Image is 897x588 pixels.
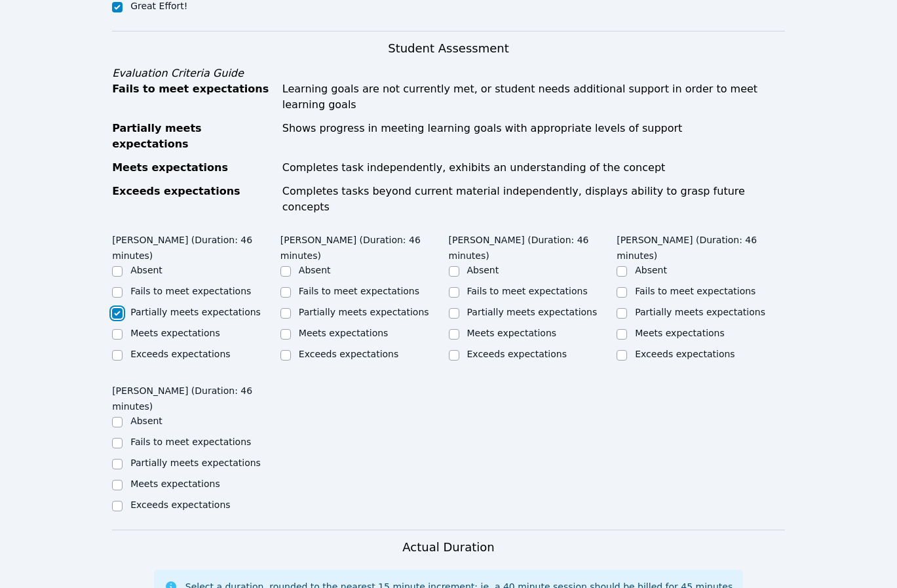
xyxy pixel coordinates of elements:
[130,286,251,296] label: Fails to meet expectations
[112,184,275,215] div: Exceeds expectations
[282,81,785,113] div: Learning goals are not currently met, or student needs additional support in order to meet learni...
[299,349,398,359] label: Exceeds expectations
[282,160,785,176] div: Completes task independently, exhibits an understanding of the concept
[130,349,230,359] label: Exceeds expectations
[130,328,220,338] label: Meets expectations
[130,416,162,426] label: Absent
[112,39,785,58] h3: Student Assessment
[467,265,499,275] label: Absent
[635,328,725,338] label: Meets expectations
[112,66,785,81] div: Evaluation Criteria Guide
[617,228,785,264] legend: [PERSON_NAME] (Duration: 46 minutes)
[130,479,220,489] label: Meets expectations
[130,458,261,468] label: Partially meets expectations
[299,286,419,296] label: Fails to meet expectations
[130,437,251,447] label: Fails to meet expectations
[282,121,785,152] div: Shows progress in meeting learning goals with appropriate levels of support
[402,538,494,557] h3: Actual Duration
[282,184,785,215] div: Completes tasks beyond current material independently, displays ability to grasp future concepts
[467,307,598,317] label: Partially meets expectations
[112,379,280,414] legend: [PERSON_NAME] (Duration: 46 minutes)
[467,286,588,296] label: Fails to meet expectations
[635,286,755,296] label: Fails to meet expectations
[467,349,567,359] label: Exceeds expectations
[130,500,230,510] label: Exceeds expectations
[467,328,557,338] label: Meets expectations
[299,328,389,338] label: Meets expectations
[112,228,280,264] legend: [PERSON_NAME] (Duration: 46 minutes)
[449,228,617,264] legend: [PERSON_NAME] (Duration: 46 minutes)
[112,160,275,176] div: Meets expectations
[130,307,261,317] label: Partially meets expectations
[130,1,187,11] label: Great Effort!
[299,307,429,317] label: Partially meets expectations
[112,81,275,113] div: Fails to meet expectations
[112,121,275,152] div: Partially meets expectations
[635,307,765,317] label: Partially meets expectations
[130,265,162,275] label: Absent
[635,349,735,359] label: Exceeds expectations
[280,228,449,264] legend: [PERSON_NAME] (Duration: 46 minutes)
[635,265,667,275] label: Absent
[299,265,331,275] label: Absent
